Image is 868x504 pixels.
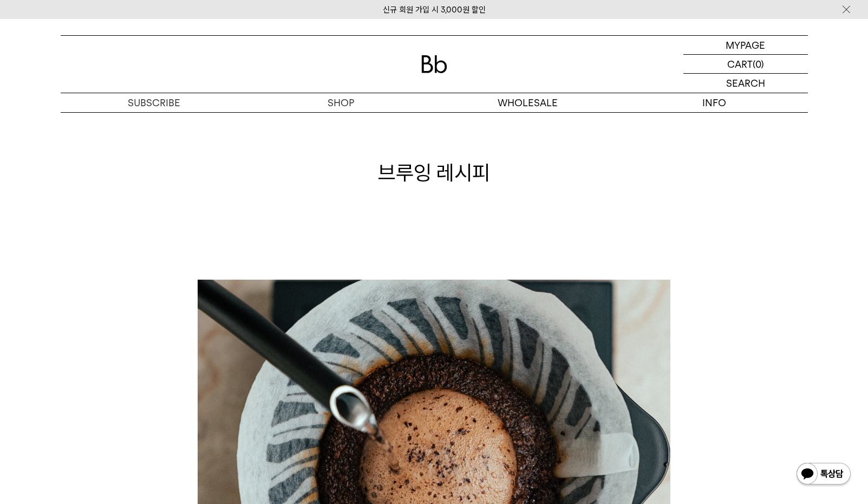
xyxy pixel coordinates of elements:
[753,55,764,73] p: (0)
[726,36,765,54] p: MYPAGE
[795,462,852,488] img: 카카오톡 채널 1:1 채팅 버튼
[434,93,621,112] p: WHOLESALE
[726,74,765,93] p: SEARCH
[683,36,808,55] a: MYPAGE
[61,158,808,187] h1: 브루잉 레시피
[621,93,808,112] p: INFO
[683,55,808,74] a: CART (0)
[727,55,753,73] p: CART
[61,93,247,112] a: SUBSCRIBE
[421,55,447,73] img: 로고
[383,5,486,15] a: 신규 회원 가입 시 3,000원 할인
[247,93,434,112] a: SHOP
